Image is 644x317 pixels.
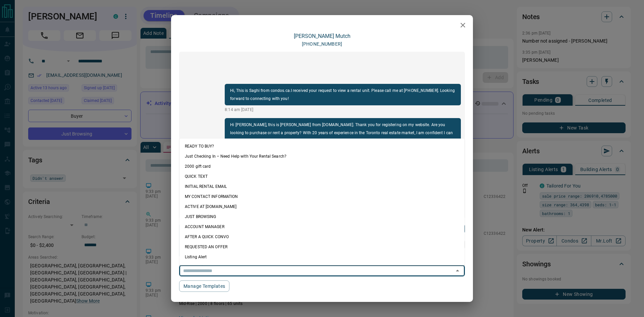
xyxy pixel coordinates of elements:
[453,266,462,275] button: Close
[230,121,455,145] p: Hi [PERSON_NAME], this is [PERSON_NAME] from [DOMAIN_NAME]. Thank you for registering on my websi...
[179,202,465,212] li: ACTIVE AT [DOMAIN_NAME]
[179,252,465,262] li: Listing Alert
[179,280,229,292] button: Manage Templates
[302,41,342,48] p: [PHONE_NUMBER]
[179,171,465,181] li: QUICK TEXT
[179,232,465,242] li: AFTER A QUICK CONVO
[179,242,465,252] li: REQUESTED AN OFFER
[230,87,455,103] p: Hi, This is Saghi from condos.ca.I received your request to view a rental unit. Please call me at...
[179,141,465,151] li: READY TO BUY?
[179,262,465,272] li: Back to site
[179,161,465,171] li: 2000 gift card
[179,181,465,192] li: INITIAL RENTAL EMAIL
[179,212,465,222] li: JUST BROWSING
[179,192,465,202] li: MY CONTACT INFORMATION
[225,107,461,113] p: 8:14 am [DATE]
[179,222,465,232] li: ACCOUNT MANAGER
[179,151,465,161] li: Just Checking In – Need Help with Your Rental Search?
[294,33,351,39] a: [PERSON_NAME] Mutch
